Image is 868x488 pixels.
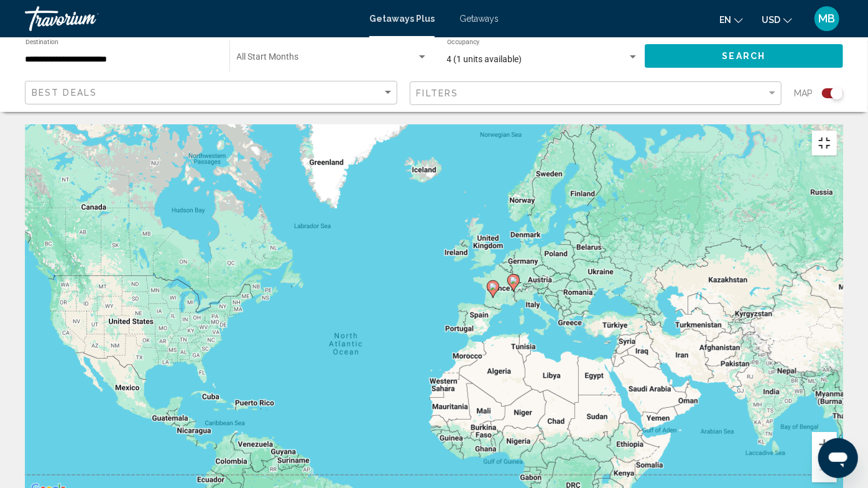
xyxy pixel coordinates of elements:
[410,81,782,106] button: Filter
[32,88,97,98] span: Best Deals
[447,54,522,64] span: 4 (1 units available)
[818,438,858,478] iframe: Button to launch messaging window
[719,15,731,25] span: en
[812,458,837,482] button: Zoom out
[459,14,499,24] a: Getaways
[369,14,435,24] a: Getaways Plus
[812,432,837,457] button: Zoom in
[794,85,813,102] span: Map
[762,15,780,25] span: USD
[811,6,843,32] button: User Menu
[819,12,836,25] span: MB
[723,52,766,62] span: Search
[645,44,843,67] button: Search
[719,11,743,29] button: Change language
[417,88,459,98] span: Filters
[32,88,394,98] mat-select: Sort by
[812,131,837,155] button: Toggle fullscreen view
[25,6,357,31] a: Travorium
[762,11,792,29] button: Change currency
